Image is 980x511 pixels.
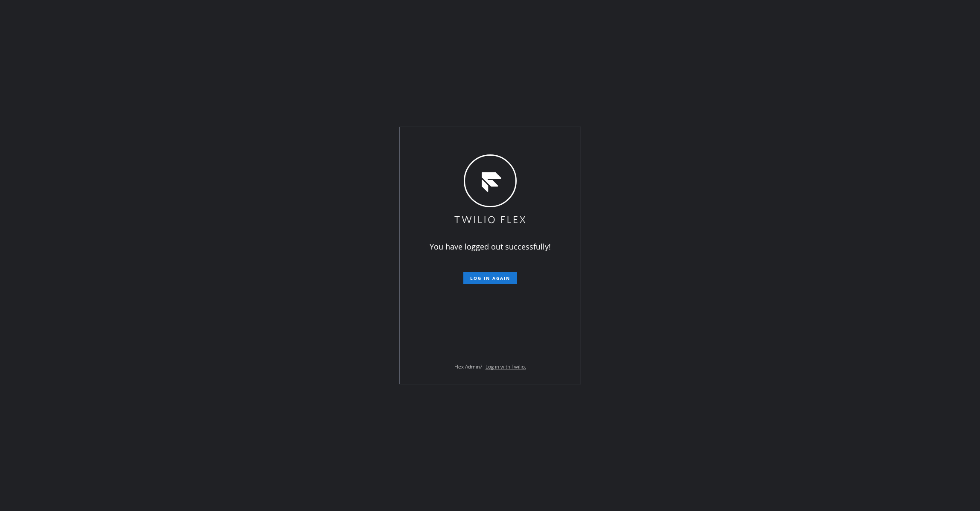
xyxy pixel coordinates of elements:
a: Log in with Twilio. [486,363,526,370]
button: Log in again [463,272,517,284]
span: Flex Admin? [454,363,482,370]
span: Log in again [470,275,510,281]
span: You have logged out successfully! [430,241,551,252]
